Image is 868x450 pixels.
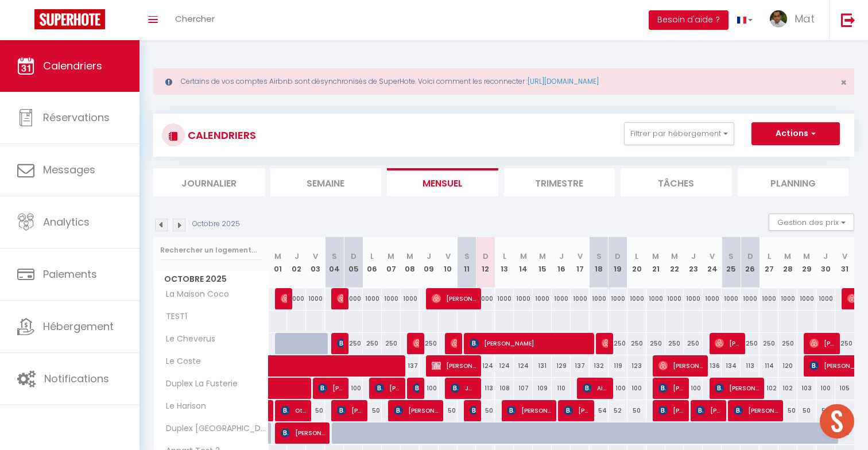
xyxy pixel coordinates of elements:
[840,75,847,90] span: ×
[665,288,684,309] div: 1000
[627,400,646,421] div: 50
[514,378,533,399] div: 107
[759,378,778,399] div: 102
[514,288,533,309] div: 1000
[281,288,287,309] span: [PERSON_NAME]
[816,288,835,309] div: 1000
[741,237,759,288] th: 26
[420,237,439,288] th: 09
[420,333,439,354] div: 250
[658,355,703,377] span: [PERSON_NAME]
[476,378,495,399] div: 113
[533,237,552,288] th: 15
[738,168,849,196] li: Planning
[820,404,854,439] div: Ouvrir le chat
[590,237,609,288] th: 18
[504,168,615,196] li: Trimestre
[528,76,599,86] a: [URL][DOMAIN_NAME]
[160,240,262,261] input: Rechercher un logement...
[722,288,741,309] div: 1000
[495,237,514,288] th: 13
[559,251,564,262] abbr: J
[778,355,797,377] div: 120
[382,237,401,288] th: 07
[602,332,608,354] span: [PERSON_NAME]
[703,355,722,377] div: 136
[306,288,325,309] div: 1000
[627,237,646,288] th: 20
[722,237,741,288] th: 25
[835,378,854,399] div: 105
[816,237,835,288] th: 30
[287,288,306,309] div: 1000
[759,355,778,377] div: 114
[514,355,533,377] div: 124
[627,333,646,354] div: 250
[495,288,514,309] div: 1000
[401,288,420,309] div: 1000
[596,251,602,262] abbr: S
[458,237,476,288] th: 11
[778,400,797,421] div: 50
[741,288,759,309] div: 1000
[156,378,241,390] span: Duplex La Fusterie
[281,422,325,444] span: [PERSON_NAME]
[649,10,728,30] button: Besoin d'aide ?
[175,13,215,25] span: Chercher
[784,251,791,262] abbr: M
[43,110,110,125] span: Réservations
[658,399,684,421] span: [PERSON_NAME]
[476,400,495,421] div: 50
[483,251,489,262] abbr: D
[646,237,665,288] th: 21
[840,77,847,88] button: Close
[533,355,552,377] div: 131
[759,237,778,288] th: 27
[432,355,476,377] span: [PERSON_NAME] & [PERSON_NAME]
[439,400,458,421] div: 50
[156,400,209,413] span: Le Harison
[156,422,270,435] span: Duplex [GEOGRAPHIC_DATA]
[583,377,608,399] span: Aitor Aldai
[564,399,589,421] span: [PERSON_NAME]
[571,237,590,288] th: 17
[835,400,854,421] div: 55
[778,288,797,309] div: 1000
[156,288,232,301] span: La Maison Coco
[590,355,609,377] div: 132
[769,214,854,231] button: Gestion des prix
[823,251,828,262] abbr: J
[835,237,854,288] th: 31
[684,288,703,309] div: 1000
[728,251,734,262] abbr: S
[797,237,816,288] th: 29
[609,355,627,377] div: 119
[615,251,621,262] abbr: D
[552,288,571,309] div: 1000
[816,378,835,399] div: 100
[578,251,583,262] abbr: V
[325,237,344,288] th: 04
[387,168,498,196] li: Mensuel
[306,237,325,288] th: 03
[313,251,318,262] abbr: V
[401,237,420,288] th: 08
[552,355,571,377] div: 129
[332,251,337,262] abbr: S
[795,11,815,26] span: Mat
[451,377,476,399] span: Jgerenaia Ana
[294,251,299,262] abbr: J
[797,378,816,399] div: 103
[621,168,732,196] li: Tâches
[627,355,646,377] div: 123
[778,378,797,399] div: 102
[715,332,740,354] span: [PERSON_NAME]
[156,355,204,368] span: Le Coste
[382,288,401,309] div: 1000
[691,251,696,262] abbr: J
[609,288,627,309] div: 1000
[43,162,95,177] span: Messages
[696,399,721,421] span: [PERSON_NAME]
[153,68,854,95] div: Certains de vos comptes Airbnb sont désynchronisés de SuperHote. Voici comment les reconnecter :
[835,333,854,354] div: 250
